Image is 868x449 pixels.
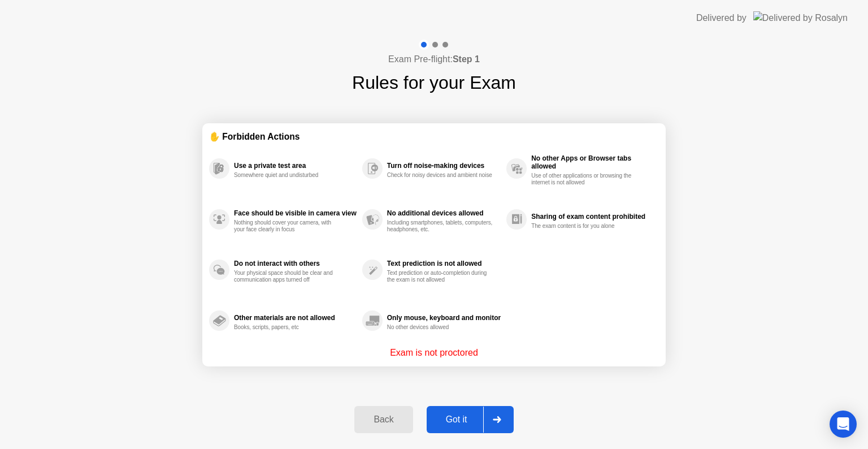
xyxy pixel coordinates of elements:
div: Delivered by [696,11,747,25]
div: No additional devices allowed [387,209,501,217]
div: Somewhere quiet and undisturbed [234,172,341,179]
h1: Rules for your Exam [352,69,516,96]
div: The exam content is for you alone [531,223,638,230]
div: Your physical space should be clear and communication apps turned off [234,270,341,283]
div: Check for noisy devices and ambient noise [387,172,494,179]
b: Step 1 [453,54,480,64]
div: Do not interact with others [234,260,357,267]
div: No other Apps or Browser tabs allowed [531,154,653,170]
div: Use a private test area [234,162,357,170]
div: Including smartphones, tablets, computers, headphones, etc. [387,219,494,233]
img: Delivered by Rosalyn [753,11,848,24]
div: No other devices allowed [387,324,494,331]
p: Exam is not proctored [390,346,478,360]
div: Face should be visible in camera view [234,209,357,217]
div: Nothing should cover your camera, with your face clearly in focus [234,219,341,233]
button: Got it [427,406,514,433]
div: Back [358,415,409,425]
div: Text prediction or auto-completion during the exam is not allowed [387,270,494,283]
div: Sharing of exam content prohibited [531,213,653,221]
div: Got it [430,415,483,425]
div: Books, scripts, papers, etc [234,324,341,331]
div: Only mouse, keyboard and monitor [387,314,501,322]
div: Open Intercom Messenger [830,411,857,438]
div: Use of other applications or browsing the internet is not allowed [531,172,638,186]
button: Back [354,406,413,433]
div: Turn off noise-making devices [387,162,501,170]
div: ✋ Forbidden Actions [209,130,659,143]
h4: Exam Pre-flight: [388,53,480,66]
div: Other materials are not allowed [234,314,357,322]
div: Text prediction is not allowed [387,260,501,267]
